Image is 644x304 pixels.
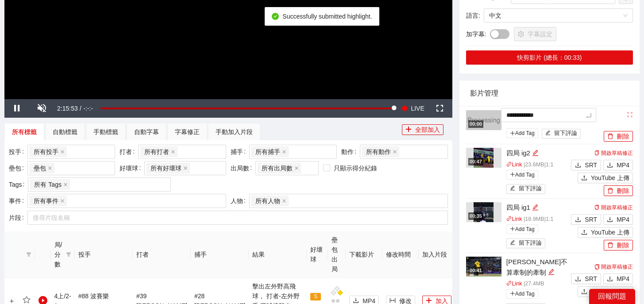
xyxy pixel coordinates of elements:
span: download [575,216,581,223]
a: linkLink [506,281,522,287]
span: download [607,276,613,283]
span: filter [66,252,71,257]
span: delete [607,133,613,140]
span: / [80,105,81,112]
span: 所有出局數 [258,163,301,173]
span: 所有事件 [34,196,58,206]
span: plus [510,172,515,177]
p: | 18.9 MB | 1:1 [506,215,569,224]
span: -:-:- [83,105,93,112]
button: downloadSRT [571,160,601,170]
div: 影片管理 [470,81,629,106]
span: link [506,162,512,167]
span: MP4 [617,215,629,224]
span: copy [594,205,600,210]
div: 字幕修正 [175,127,200,137]
span: SRT [585,215,597,224]
div: 編輯 [532,202,539,213]
button: uploadYouTube 上傳 [578,173,633,183]
p: | 27.4 MB [506,280,569,289]
span: SRT [585,160,597,170]
label: 事件 [9,194,27,208]
label: 人物 [231,194,249,208]
div: 自動標籤 [53,127,77,137]
a: linkLink [506,162,522,168]
span: delete [607,188,613,195]
div: 回報問題 [589,289,635,304]
label: 投手 [9,145,27,159]
span: Add Tag [506,170,538,180]
span: filter [24,252,33,257]
a: linkLink [506,216,522,222]
button: uploadYouTube 上傳 [578,286,633,297]
label: 出局數 [231,161,255,175]
img: 320x180.png [466,110,501,130]
span: close [48,166,52,170]
th: 修改時間 [382,231,419,278]
span: edit [545,130,551,137]
button: delete刪除 [604,185,633,196]
span: edit [532,204,539,211]
div: 所有標籤 [12,127,37,137]
span: plus [510,226,515,231]
div: 00:41 [468,267,483,274]
label: 打者 [120,145,138,159]
button: downloadMP4 [603,273,633,284]
span: 所有好壞球 [147,163,190,173]
span: 壘包 [34,163,46,173]
span: plus [405,126,412,133]
span: 所有 Tags [34,180,61,189]
span: 壘包 [30,163,54,173]
th: 投手 [75,231,133,278]
img: a6f9acf1-636b-4f39-95d1-d64e671e5790.jpg [474,202,494,222]
span: 所有出局數 [262,163,293,173]
a: 開啟草稿修正 [594,150,633,156]
span: 所有打者 [144,147,169,157]
img: ae4c93b7-6fb9-4ca7-90c1-59a4252fddda.jpg [466,257,501,277]
span: plus [510,131,515,136]
button: downloadSRT [571,214,601,225]
span: 加字幕 : [466,29,486,39]
div: 00:35 [468,212,483,220]
div: 自動字幕 [134,127,159,137]
div: 編輯 [532,148,539,158]
th: 捕手 [191,231,249,278]
span: SRT [585,274,597,284]
label: 壘包 [9,161,27,175]
button: Unmute [29,99,54,118]
label: 好壞球 [120,161,144,175]
a: 開啟草稿修正 [594,264,633,270]
div: 00:47 [468,158,483,165]
span: upload [581,229,587,236]
span: 語言 : [466,11,480,20]
th: 結果 [249,231,307,278]
span: 只顯示得分紀錄 [330,163,381,173]
span: close [183,166,188,170]
span: close [60,150,65,154]
p: | 23.6 MB | 1:1 [506,161,569,169]
div: 手動加入片段 [216,127,253,137]
button: downloadMP4 [603,214,633,225]
span: S [310,293,321,301]
span: delete [607,242,613,249]
th: 打者 [133,231,191,278]
span: copy [594,150,600,156]
label: 捕手 [231,145,249,159]
span: download [607,216,613,223]
label: 片段 [9,211,27,225]
span: 所有動作 [366,147,391,157]
span: plus [510,291,515,296]
span: 所有捕手 [255,147,280,157]
button: downloadSRT [571,273,601,284]
span: Add Tag [506,289,538,299]
span: close [393,150,397,154]
label: Tags [9,177,28,192]
span: copy [594,264,600,269]
div: 00:00 [468,120,483,128]
img: f8b67da3-db40-4926-854a-24ae3480ffcf.jpg [474,148,494,168]
span: download [575,162,581,169]
button: uploadYouTube 上傳 [578,227,633,238]
div: Progress Bar [100,108,394,109]
span: upload [581,289,587,296]
span: Add Tag [506,128,538,138]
